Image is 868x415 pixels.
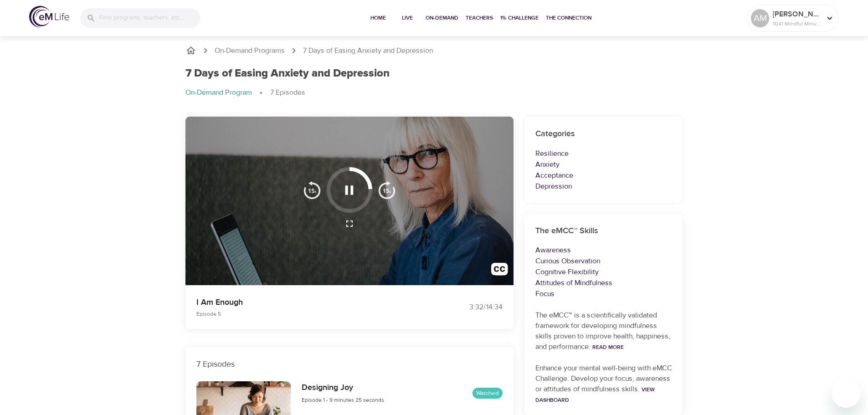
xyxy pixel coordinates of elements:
span: Episode 1 - 9 minutes 25 seconds [302,396,384,404]
p: I Am Enough [196,296,423,308]
a: Read More [592,343,624,351]
p: Curious Observation [535,256,672,266]
span: Teachers [466,13,493,23]
img: open_caption.svg [491,263,508,280]
img: logo [29,6,69,27]
p: Resilience [535,148,672,159]
p: Episode 5 [196,310,423,318]
p: Cognitive Flexibility [535,266,672,277]
div: 3:32 / 14:34 [434,302,503,313]
p: Awareness [535,245,672,256]
input: Find programs, teachers, etc... [99,8,200,28]
h6: Categories [535,128,672,141]
span: The Connection [546,13,591,23]
p: Focus [535,288,672,299]
span: Live [396,13,418,23]
p: Attitudes of Mindfulness [535,277,672,288]
p: 1041 Mindful Minutes [773,20,821,28]
h6: Designing Joy [302,381,384,395]
span: Watched [473,389,503,398]
img: 15s_prev.svg [303,181,321,199]
p: Enhance your mental well-being with eMCC Challenge. Develop your focus, awareness or attitudes of... [535,363,672,405]
img: 15s_next.svg [378,181,396,199]
span: On-Demand [426,13,458,23]
span: 1% Challenge [500,13,539,23]
button: Transcript/Closed Captions (c) [486,257,514,285]
h6: The eMCC™ Skills [535,225,672,238]
a: On-Demand Programs [215,46,285,56]
span: Home [367,13,389,23]
p: 7 Days of Easing Anxiety and Depression [303,46,433,56]
a: View Dashboard [535,386,655,404]
p: The eMCC™ is a scientifically validated framework for developing mindfulness skills proven to imp... [535,310,672,352]
div: AM [751,9,769,27]
p: 7 Episodes [270,87,305,98]
h1: 7 Days of Easing Anxiety and Depression [185,67,390,80]
nav: breadcrumb [185,87,683,98]
p: 7 Episodes [196,358,503,370]
nav: breadcrumb [185,45,683,56]
p: On-Demand Program [185,87,252,98]
p: Acceptance [535,170,672,181]
p: Depression [535,181,672,192]
p: Anxiety [535,159,672,170]
iframe: Button to launch messaging window [832,379,861,408]
p: [PERSON_NAME] [773,9,821,20]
